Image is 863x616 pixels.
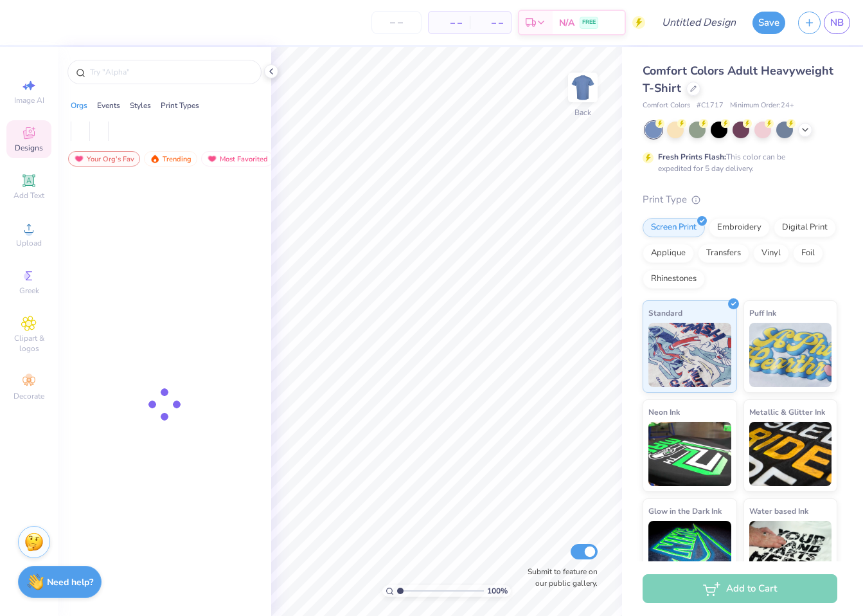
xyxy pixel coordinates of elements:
[709,218,770,237] div: Embroidery
[68,151,140,167] div: Your Org's Fav
[71,100,87,111] div: Orgs
[14,95,44,105] span: Image AI
[753,244,789,263] div: Vinyl
[648,405,680,419] span: Neon Ink
[130,100,151,111] div: Styles
[643,63,833,96] span: Comfort Colors Adult Heavyweight T-Shirt
[371,11,422,34] input: – –
[749,405,825,419] span: Metallic & Glitter Ink
[648,306,682,320] span: Standard
[570,75,596,100] img: Back
[643,218,705,237] div: Screen Print
[150,154,160,163] img: trending.gif
[648,521,731,585] img: Glow in the Dark Ink
[6,333,51,354] span: Clipart & logos
[13,391,44,401] span: Decorate
[436,16,462,30] span: – –
[648,323,731,387] img: Standard
[13,190,44,201] span: Add Text
[19,285,39,296] span: Greek
[643,269,705,289] div: Rhinestones
[749,521,832,585] img: Water based Ink
[582,18,596,27] span: FREE
[47,576,93,588] strong: Need help?
[648,504,722,518] span: Glow in the Dark Ink
[643,244,694,263] div: Applique
[643,100,690,111] span: Comfort Colors
[652,10,746,35] input: Untitled Design
[698,244,749,263] div: Transfers
[89,66,253,78] input: Try "Alpha"
[477,16,503,30] span: – –
[752,12,785,34] button: Save
[74,154,84,163] img: most_fav.gif
[658,152,726,162] strong: Fresh Prints Flash:
[749,323,832,387] img: Puff Ink
[487,585,508,597] span: 100 %
[793,244,823,263] div: Foil
[658,151,816,174] div: This color can be expedited for 5 day delivery.
[749,422,832,486] img: Metallic & Glitter Ink
[830,15,844,30] span: NB
[774,218,836,237] div: Digital Print
[97,100,120,111] div: Events
[201,151,274,167] div: Most Favorited
[574,107,591,118] div: Back
[824,12,850,34] a: NB
[161,100,199,111] div: Print Types
[559,16,574,30] span: N/A
[697,100,724,111] span: # C1717
[144,151,197,167] div: Trending
[643,192,837,207] div: Print Type
[749,504,808,518] span: Water based Ink
[749,306,776,320] span: Puff Ink
[16,238,42,248] span: Upload
[520,566,598,589] label: Submit to feature on our public gallery.
[15,143,43,153] span: Designs
[648,422,731,486] img: Neon Ink
[730,100,794,111] span: Minimum Order: 24 +
[207,154,217,163] img: most_fav.gif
